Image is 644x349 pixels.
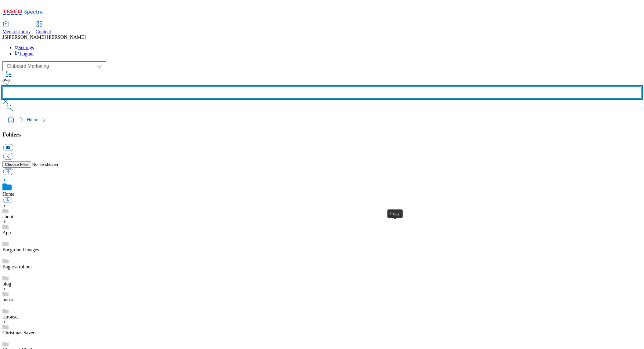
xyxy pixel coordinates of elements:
[2,191,14,197] a: Home
[2,297,13,302] a: boost
[2,264,32,269] a: Bagless rollout
[2,29,31,34] span: Media Library
[2,214,13,219] a: about
[36,29,51,34] span: Content
[2,35,7,40] span: JS
[15,45,34,50] a: Settings
[2,77,10,82] span: ovo
[2,114,642,125] nav: breadcrumb
[2,247,39,252] a: Bacground images
[2,314,19,319] a: carousel
[6,115,16,125] a: home
[7,35,86,40] span: [PERSON_NAME] [PERSON_NAME]
[2,230,11,235] a: App
[36,22,51,35] a: Content
[2,281,11,286] a: blog
[2,330,37,335] a: Christmas Savers
[27,117,38,122] a: Home
[15,51,34,56] a: Logout
[2,22,31,35] a: Media Library
[2,131,642,138] h3: Folders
